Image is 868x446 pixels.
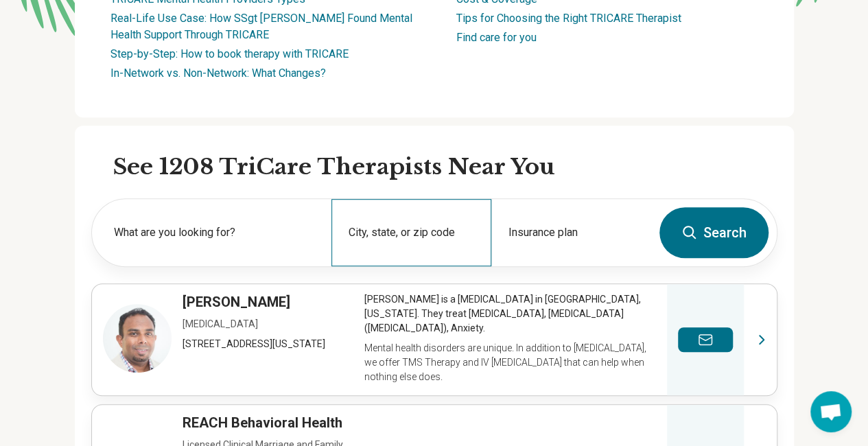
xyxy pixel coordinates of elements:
[659,207,769,258] button: Search
[110,67,326,80] a: In-Network vs. Non-Network: What Changes?
[110,47,349,60] a: Step-by-Step: How to book therapy with TRICARE
[113,153,777,182] h2: See 1208 TriCare Therapists Near You
[456,12,681,25] a: Tips for Choosing the Right TRICARE Therapist
[114,224,315,241] label: What are you looking for?
[678,327,733,352] button: Send a message
[110,12,412,41] a: Real-Life Use Case: How SSgt [PERSON_NAME] Found Mental Health Support Through TRICARE
[810,391,852,432] div: Open chat
[456,31,537,44] a: Find care for you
